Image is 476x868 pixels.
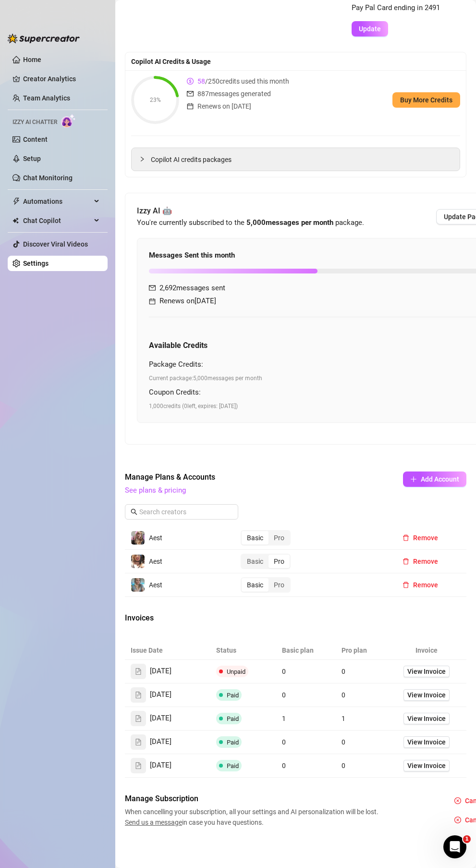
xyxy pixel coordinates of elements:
a: View Invoice [403,760,450,771]
span: dollar-circle [187,76,194,87]
button: Add Account [403,471,466,487]
a: Chat Monitoring [23,174,73,182]
span: View Invoice [407,690,446,700]
div: Pro [269,555,290,568]
span: Paid [227,715,239,722]
button: Remove [395,577,446,593]
span: delete [403,534,409,541]
span: file-text [135,762,142,769]
a: Content [23,136,48,143]
span: mail [149,285,156,291]
div: segmented control [241,554,291,569]
th: Basic plan [276,641,336,660]
span: Paid [227,762,239,769]
span: 2,692 messages sent [159,283,225,294]
img: Aest [131,555,145,568]
span: Aest [149,534,162,542]
span: [DATE] [150,666,171,677]
span: [DATE] [150,689,171,701]
span: collapsed [139,156,145,162]
span: View Invoice [407,666,446,677]
img: Chat Copilot [12,217,19,224]
a: Team Analytics [23,94,70,102]
span: View Invoice [407,713,446,724]
a: Home [23,56,41,63]
span: [DATE] [150,713,171,724]
th: Pro plan [336,641,387,660]
span: Invoices [125,612,286,624]
span: View Invoice [407,737,446,747]
button: Remove [395,530,446,546]
span: file-text [135,668,142,675]
a: View Invoice [403,689,450,701]
span: Remove [413,581,438,589]
span: You're currently subscribed to the package. [137,218,364,227]
button: Remove [395,554,446,569]
span: search [131,508,137,515]
span: delete [403,582,409,588]
span: 0 [282,738,286,746]
div: Copilot AI credits packages [132,148,460,171]
span: Renews on [DATE] [159,296,216,307]
span: Remove [413,534,438,542]
span: 1 [342,715,345,722]
div: Basic [242,555,269,568]
img: Aest [131,578,145,592]
span: delete [403,558,409,565]
img: AI Chatter [61,114,76,128]
span: Add Account [421,475,459,483]
a: Setup [23,155,41,162]
span: Copilot AI credits packages [151,154,452,165]
button: Buy More Credits [392,92,460,108]
div: Basic [242,531,269,545]
span: Paid [227,739,239,746]
span: file-text [135,715,142,722]
span: Aest [149,581,162,589]
span: thunderbolt [12,198,20,205]
span: Package Credits: [149,360,203,369]
span: Renews on [DATE] [197,101,251,112]
span: 0 [282,668,286,675]
span: Aest [149,558,162,565]
span: 1,000 credits ( 0 left, expires: [DATE] ) [149,402,238,411]
span: 0 [342,762,345,769]
strong: 5,000 messages per month [246,218,333,227]
span: 1 [463,835,471,843]
button: Update [352,21,388,37]
span: 1 [282,715,286,722]
span: 0 [342,691,345,699]
th: Status [210,641,276,660]
span: [DATE] [150,736,171,748]
span: mail [187,88,194,99]
div: segmented control [241,530,291,546]
span: plus [410,476,417,483]
a: View Invoice [403,736,450,748]
th: Invoice [387,641,466,660]
a: View Invoice [403,713,450,724]
span: 58 [197,77,205,85]
a: View Invoice [403,666,450,677]
span: calendar [149,298,156,305]
span: When cancelling your subscription, all your settings and AI personalization will be lost. in case... [125,806,381,828]
a: Creator Analytics [23,71,100,87]
span: file-text [135,692,142,698]
span: / 250 credits used this month [197,76,289,87]
span: Izzy AI 🤖 [137,205,364,217]
span: Update [359,25,381,33]
a: Discover Viral Videos [23,240,88,248]
img: Aest [131,531,145,545]
span: Automations [23,194,91,209]
span: Manage Subscription [125,793,381,805]
span: Buy More Credits [400,96,452,104]
span: 0 [282,762,286,769]
span: Remove [413,558,438,565]
span: calendar [187,101,194,112]
div: Pro [269,531,290,545]
span: 0 [342,668,345,675]
div: Pro [269,578,290,592]
span: file-text [135,739,142,745]
span: [DATE] [150,760,171,771]
span: 887 messages generated [197,88,271,99]
span: Send us a message [125,818,182,826]
span: Izzy AI Chatter [12,118,57,127]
